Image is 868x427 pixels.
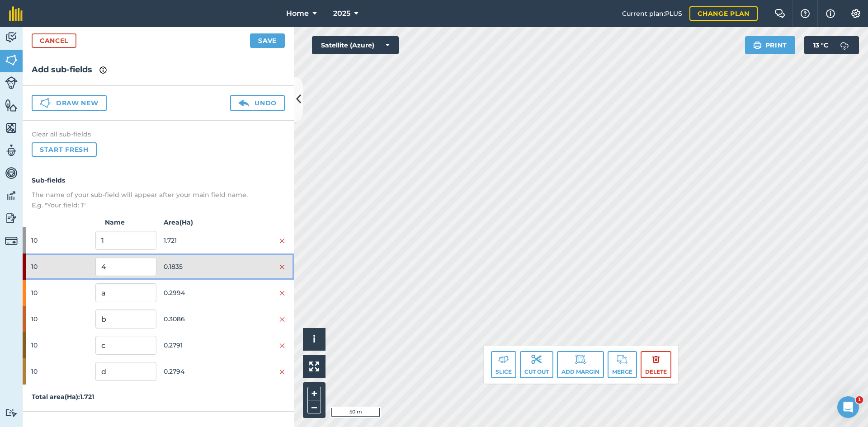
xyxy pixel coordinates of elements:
img: svg+xml;base64,PHN2ZyB4bWxucz0iaHR0cDovL3d3dy53My5vcmcvMjAwMC9zdmciIHdpZHRoPSIyMiIgaGVpZ2h0PSIzMC... [279,342,285,349]
img: svg+xml;base64,PD94bWwgdmVyc2lvbj0iMS4wIiBlbmNvZGluZz0idXRmLTgiPz4KPCEtLSBHZW5lcmF0b3I6IEFkb2JlIE... [531,354,542,365]
span: 10 [31,363,92,380]
img: svg+xml;base64,PHN2ZyB4bWxucz0iaHR0cDovL3d3dy53My5vcmcvMjAwMC9zdmciIHdpZHRoPSI1NiIgaGVpZ2h0PSI2MC... [5,121,18,135]
img: svg+xml;base64,PD94bWwgdmVyc2lvbj0iMS4wIiBlbmNvZGluZz0idXRmLTgiPz4KPCEtLSBHZW5lcmF0b3I6IEFkb2JlIE... [5,235,18,247]
h2: Add sub-fields [32,63,285,76]
img: svg+xml;base64,PD94bWwgdmVyc2lvbj0iMS4wIiBlbmNvZGluZz0idXRmLTgiPz4KPCEtLSBHZW5lcmF0b3I6IEFkb2JlIE... [617,354,627,365]
img: svg+xml;base64,PD94bWwgdmVyc2lvbj0iMS4wIiBlbmNvZGluZz0idXRmLTgiPz4KPCEtLSBHZW5lcmF0b3I6IEFkb2JlIE... [5,211,18,225]
img: svg+xml;base64,PHN2ZyB4bWxucz0iaHR0cDovL3d3dy53My5vcmcvMjAwMC9zdmciIHdpZHRoPSIyMiIgaGVpZ2h0PSIzMC... [279,316,285,323]
img: svg+xml;base64,PD94bWwgdmVyc2lvbj0iMS4wIiBlbmNvZGluZz0idXRmLTgiPz4KPCEtLSBHZW5lcmF0b3I6IEFkb2JlIE... [5,76,18,89]
p: E.g. "Your field: 1" [32,200,285,210]
button: Add margin [557,351,604,378]
span: 0.2794 [164,363,224,380]
button: i [303,328,325,351]
img: svg+xml;base64,PHN2ZyB4bWxucz0iaHR0cDovL3d3dy53My5vcmcvMjAwMC9zdmciIHdpZHRoPSIxOCIgaGVpZ2h0PSIyNC... [652,354,660,365]
a: Change plan [689,6,758,21]
button: Start fresh [32,142,97,157]
span: 1 [856,396,863,404]
button: Print [745,36,796,54]
button: Slice [491,351,516,378]
img: svg+xml;base64,PHN2ZyB4bWxucz0iaHR0cDovL3d3dy53My5vcmcvMjAwMC9zdmciIHdpZHRoPSIyMiIgaGVpZ2h0PSIzMC... [279,237,285,244]
div: 100.2994 [23,280,294,306]
img: svg+xml;base64,PHN2ZyB4bWxucz0iaHR0cDovL3d3dy53My5vcmcvMjAwMC9zdmciIHdpZHRoPSIxOSIgaGVpZ2h0PSIyNC... [753,40,762,51]
img: svg+xml;base64,PD94bWwgdmVyc2lvbj0iMS4wIiBlbmNvZGluZz0idXRmLTgiPz4KPCEtLSBHZW5lcmF0b3I6IEFkb2JlIE... [238,98,249,108]
button: 13 °C [804,36,859,54]
div: 100.2791 [23,332,294,358]
h4: Clear all sub-fields [32,130,285,139]
img: svg+xml;base64,PD94bWwgdmVyc2lvbj0iMS4wIiBlbmNvZGluZz0idXRmLTgiPz4KPCEtLSBHZW5lcmF0b3I6IEFkb2JlIE... [5,166,18,180]
span: 13 ° C [813,36,828,54]
strong: Area ( Ha ) [158,217,294,227]
img: fieldmargin Logo [9,6,23,21]
span: 0.3086 [164,310,224,328]
img: svg+xml;base64,PD94bWwgdmVyc2lvbj0iMS4wIiBlbmNvZGluZz0idXRmLTgiPz4KPCEtLSBHZW5lcmF0b3I6IEFkb2JlIE... [5,144,18,157]
button: Save [250,33,285,48]
div: 100.2794 [23,358,294,385]
img: Four arrows, one pointing top left, one top right, one bottom right and the last bottom left [309,361,319,371]
span: 1.721 [164,232,224,249]
span: i [313,333,316,345]
strong: Name [90,217,158,227]
strong: Total area ( Ha ): 1.721 [32,393,94,401]
img: svg+xml;base64,PHN2ZyB4bWxucz0iaHR0cDovL3d3dy53My5vcmcvMjAwMC9zdmciIHdpZHRoPSIxNyIgaGVpZ2h0PSIxNy... [826,8,835,19]
button: + [307,387,321,400]
span: 10 [31,258,92,275]
span: 0.2994 [164,284,224,301]
img: svg+xml;base64,PD94bWwgdmVyc2lvbj0iMS4wIiBlbmNvZGluZz0idXRmLTgiPz4KPCEtLSBHZW5lcmF0b3I6IEFkb2JlIE... [498,354,509,365]
img: svg+xml;base64,PHN2ZyB4bWxucz0iaHR0cDovL3d3dy53My5vcmcvMjAwMC9zdmciIHdpZHRoPSIxNyIgaGVpZ2h0PSIxNy... [99,65,107,75]
button: Cut out [520,351,553,378]
p: The name of your sub-field will appear after your main field name. [32,190,285,200]
button: Draw new [32,95,107,111]
img: svg+xml;base64,PD94bWwgdmVyc2lvbj0iMS4wIiBlbmNvZGluZz0idXRmLTgiPz4KPCEtLSBHZW5lcmF0b3I6IEFkb2JlIE... [5,31,18,44]
span: 2025 [333,8,350,19]
span: 10 [31,310,92,328]
img: svg+xml;base64,PHN2ZyB4bWxucz0iaHR0cDovL3d3dy53My5vcmcvMjAwMC9zdmciIHdpZHRoPSIyMiIgaGVpZ2h0PSIzMC... [279,263,285,271]
span: 10 [31,337,92,354]
span: 0.2791 [164,337,224,354]
button: Undo [230,95,285,111]
img: Two speech bubbles overlapping with the left bubble in the forefront [774,9,785,18]
button: – [307,400,321,413]
img: svg+xml;base64,PHN2ZyB4bWxucz0iaHR0cDovL3d3dy53My5vcmcvMjAwMC9zdmciIHdpZHRoPSIyMiIgaGVpZ2h0PSIzMC... [279,290,285,297]
img: svg+xml;base64,PD94bWwgdmVyc2lvbj0iMS4wIiBlbmNvZGluZz0idXRmLTgiPz4KPCEtLSBHZW5lcmF0b3I6IEFkb2JlIE... [835,36,854,54]
button: Delete [641,351,671,378]
img: svg+xml;base64,PD94bWwgdmVyc2lvbj0iMS4wIiBlbmNvZGluZz0idXRmLTgiPz4KPCEtLSBHZW5lcmF0b3I6IEFkb2JlIE... [5,189,18,202]
img: svg+xml;base64,PHN2ZyB4bWxucz0iaHR0cDovL3d3dy53My5vcmcvMjAwMC9zdmciIHdpZHRoPSI1NiIgaGVpZ2h0PSI2MC... [5,53,18,67]
img: svg+xml;base64,PHN2ZyB4bWxucz0iaHR0cDovL3d3dy53My5vcmcvMjAwMC9zdmciIHdpZHRoPSI1NiIgaGVpZ2h0PSI2MC... [5,99,18,112]
span: Home [286,8,309,19]
span: Current plan : PLUS [622,9,682,19]
img: svg+xml;base64,PHN2ZyB4bWxucz0iaHR0cDovL3d3dy53My5vcmcvMjAwMC9zdmciIHdpZHRoPSIyMiIgaGVpZ2h0PSIzMC... [279,368,285,375]
span: 0.1835 [164,258,224,275]
span: 10 [31,232,92,249]
iframe: Intercom live chat [837,396,859,418]
div: 100.1835 [23,253,294,280]
div: 100.3086 [23,306,294,332]
img: svg+xml;base64,PD94bWwgdmVyc2lvbj0iMS4wIiBlbmNvZGluZz0idXRmLTgiPz4KPCEtLSBHZW5lcmF0b3I6IEFkb2JlIE... [575,354,586,365]
img: svg+xml;base64,PD94bWwgdmVyc2lvbj0iMS4wIiBlbmNvZGluZz0idXRmLTgiPz4KPCEtLSBHZW5lcmF0b3I6IEFkb2JlIE... [5,408,18,417]
div: 101.721 [23,227,294,253]
span: 10 [31,284,92,301]
h4: Sub-fields [32,175,285,185]
img: A question mark icon [800,9,811,18]
button: Satellite (Azure) [312,36,399,54]
a: Cancel [32,33,76,48]
button: Merge [608,351,637,378]
img: A cog icon [850,9,861,18]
